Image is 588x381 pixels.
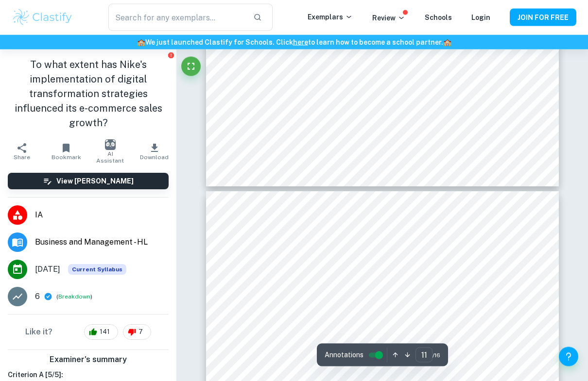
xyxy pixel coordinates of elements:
[8,369,169,380] h6: Criterion A [ 5 / 5 ]:
[559,347,578,366] button: Help and Feedback
[12,8,73,27] img: Clastify logo
[108,4,245,31] input: Search for any exemplars...
[56,292,92,301] span: ( )
[94,150,127,164] span: AI Assistant
[94,327,115,337] span: 141
[88,138,133,165] button: AI Assistant
[132,138,176,165] button: Download
[425,14,452,21] a: Schools
[293,38,308,46] a: here
[123,324,151,340] div: 7
[44,138,88,165] button: Bookmark
[372,13,405,23] p: Review
[14,154,30,161] span: Share
[35,236,169,248] span: Business and Management - HL
[35,264,60,275] span: [DATE]
[68,264,126,275] div: This exemplar is based on the current syllabus. Feel free to refer to it for inspiration/ideas wh...
[432,351,440,360] span: / 16
[105,139,116,150] img: AI Assistant
[8,57,169,130] h1: To what extent has Nike's implementation of digital transformation strategies influenced its e-co...
[35,291,40,302] p: 6
[52,154,81,161] span: Bookmark
[84,324,118,340] div: 141
[510,9,576,26] button: JOIN FOR FREE
[140,154,169,161] span: Download
[68,264,126,275] span: Current Syllabus
[137,38,145,46] span: 🏫
[181,57,201,76] button: Fullscreen
[4,354,173,365] h6: Examiner's summary
[308,12,353,22] p: Exemplars
[25,326,52,338] h6: Like it?
[167,51,174,59] button: Report issue
[2,37,586,48] h6: We just launched Clastify for Schools. Click to learn how to become a school partner.
[58,292,90,301] button: Breakdown
[35,209,169,221] span: IA
[325,350,363,360] span: Annotations
[56,176,134,186] h6: View [PERSON_NAME]
[8,173,169,189] button: View [PERSON_NAME]
[443,38,451,46] span: 🏫
[471,14,490,21] a: Login
[133,327,148,337] span: 7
